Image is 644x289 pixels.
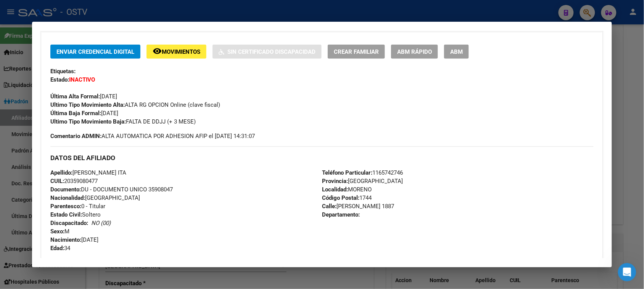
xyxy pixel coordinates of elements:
strong: Comentario ADMIN: [50,133,101,140]
strong: Ultimo Tipo Movimiento Alta: [50,101,125,108]
button: ABM Rápido [391,45,438,59]
strong: Etiquetas: [50,68,76,75]
span: ABM Rápido [397,48,432,55]
strong: Estado Civil: [50,211,82,218]
span: ALTA AUTOMATICA POR ADHESION AFIP el [DATE] 14:31:07 [50,132,255,140]
strong: CUIL: [50,178,64,185]
strong: Parentesco: [50,203,81,210]
button: Movimientos [147,45,206,59]
span: Sin Certificado Discapacidad [227,48,316,55]
button: Enviar Credencial Digital [50,45,140,59]
span: FALTA DE DDJJ (+ 3 MESE) [50,118,196,125]
strong: Calle: [322,203,336,210]
strong: Código Postal: [322,194,359,201]
strong: Última Alta Formal: [50,93,100,100]
span: Soltero [50,211,101,218]
span: 1744 [322,194,372,201]
strong: Teléfono Particular: [322,169,372,176]
h3: DATOS DEL AFILIADO [50,154,593,162]
span: Crear Familiar [334,48,379,55]
button: Crear Familiar [328,45,385,59]
span: MORENO [322,186,372,193]
span: 0 - Titular [50,203,105,210]
span: Enviar Credencial Digital [56,48,134,55]
strong: Edad: [50,245,64,252]
span: 20359080477 [50,178,98,185]
strong: Localidad: [322,186,348,193]
button: ABM [444,45,469,59]
strong: Provincia: [322,178,348,185]
span: [PERSON_NAME] ITA [50,169,126,176]
strong: Última Baja Formal: [50,110,101,117]
span: 34 [50,245,70,252]
span: [GEOGRAPHIC_DATA] [50,194,140,201]
span: [GEOGRAPHIC_DATA] [322,178,403,185]
span: Movimientos [162,48,200,55]
span: [PERSON_NAME] 1887 [322,203,394,210]
strong: Ultimo Tipo Movimiento Baja: [50,118,126,125]
span: 1165742746 [322,169,403,176]
strong: Nacionalidad: [50,194,85,201]
iframe: Intercom live chat [618,263,636,281]
strong: Nacimiento: [50,236,81,243]
strong: Discapacitado: [50,220,88,226]
span: DU - DOCUMENTO UNICO 35908047 [50,186,173,193]
strong: Apellido: [50,169,72,176]
strong: Sexo: [50,228,64,235]
span: M [50,228,69,235]
span: ABM [450,48,463,55]
span: [DATE] [50,110,118,117]
span: [DATE] [50,236,98,243]
strong: Documento: [50,186,81,193]
i: NO (00) [91,220,111,226]
span: [DATE] [50,93,117,100]
strong: Departamento: [322,211,360,218]
span: ALTA RG OPCION Online (clave fiscal) [50,101,220,108]
strong: INACTIVO [69,76,95,83]
button: Sin Certificado Discapacidad [213,45,322,59]
strong: Estado: [50,76,69,83]
mat-icon: remove_red_eye [153,47,162,56]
